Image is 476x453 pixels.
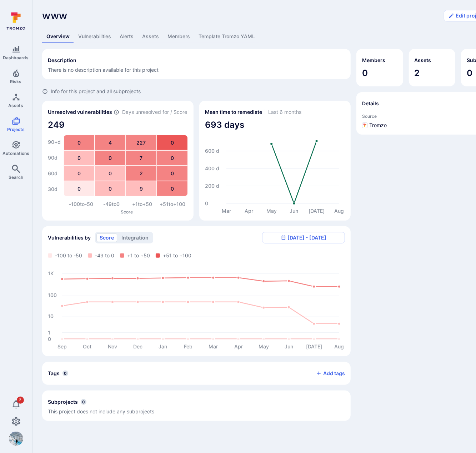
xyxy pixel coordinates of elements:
[48,151,61,165] div: 90 d
[118,233,152,242] button: integration
[157,151,187,165] div: 0
[309,208,325,214] text: [DATE]
[7,127,25,132] span: Projects
[163,30,194,43] a: Members
[48,166,61,181] div: 60 d
[66,209,188,215] p: Score
[51,88,141,95] span: Info for this project and all subprojects
[64,166,94,181] div: 0
[95,151,125,165] div: 0
[268,109,301,116] span: Last 6 months
[163,252,191,259] span: +51 to +100
[234,343,243,349] text: Apr
[64,135,94,150] div: 0
[290,208,299,214] text: Jun
[9,175,23,180] span: Search
[138,30,163,43] a: Assets
[127,252,150,259] span: +1 to +50
[66,201,96,208] div: -100 to -50
[62,371,68,376] span: 0
[205,166,219,172] text: 400 d
[262,232,345,243] button: [DATE] - [DATE]
[205,183,219,189] text: 200 d
[64,181,94,196] div: 0
[259,343,269,349] text: May
[48,271,54,277] text: 1K
[48,370,60,377] h2: Tags
[157,201,188,208] div: +51 to +100
[266,208,277,214] text: May
[285,343,293,349] text: Jun
[157,181,187,196] div: 0
[81,399,86,405] span: 0
[194,30,259,43] a: Template Tromzo YAML
[157,135,187,150] div: 0
[96,233,117,242] button: score
[9,432,23,446] div: Erick Calderon
[57,343,67,349] text: Sep
[48,135,61,149] div: 90+ d
[334,343,344,350] text: Aug
[95,181,125,196] div: 0
[95,252,114,259] span: -49 to 0
[184,343,192,349] text: Feb
[126,181,156,196] div: 9
[126,151,156,165] div: 7
[48,67,159,73] span: There is no description available for this project
[362,100,379,107] h2: Details
[369,122,387,129] span: Tromzo
[115,30,138,43] a: Alerts
[334,208,344,214] text: Aug
[108,343,117,349] text: Nov
[48,330,50,336] text: 1
[48,57,76,64] h2: Description
[159,343,167,349] text: Jan
[205,201,208,207] text: 0
[17,397,24,404] span: 2
[2,151,29,156] span: Automations
[415,57,431,64] h2: Assets
[95,166,125,181] div: 0
[48,292,57,298] text: 100
[205,148,219,154] text: 600 d
[42,391,351,421] div: Collapse
[127,201,157,208] div: +1 to +50
[362,67,397,79] span: 0
[48,182,61,196] div: 30 d
[306,343,322,349] text: [DATE]
[48,234,91,241] span: Vulnerabilities by
[42,49,351,79] div: Collapse description
[48,119,188,131] span: 249
[48,398,78,406] h2: Subprojects
[122,109,187,116] span: Days unresolved for / Score
[48,313,54,319] text: 10
[126,135,156,150] div: 227
[9,432,23,446] img: ACg8ocKjEwSgZaxLsX3VaBwZ3FUlOYjuMUiM0rrvjrGjR2nDJ731m-0=s96-c
[64,151,94,165] div: 0
[48,109,112,116] h2: Unresolved vulnerabilities
[362,57,385,64] h2: Members
[310,368,345,379] button: Add tags
[48,336,51,342] text: 0
[222,208,231,214] text: Mar
[205,119,345,131] span: 693 days
[209,343,218,349] text: Mar
[42,362,351,385] div: Collapse tags
[42,226,351,356] div: Vulnerabilities by Source/Integration
[245,208,254,214] text: Apr
[157,166,187,181] div: 0
[42,30,74,43] a: Overview
[114,109,119,116] span: Number of vulnerabilities in status ‘Open’ ‘Triaged’ and ‘In process’ divided by score and scanne...
[205,109,262,116] h2: Mean time to remediate
[10,79,22,84] span: Risks
[126,166,156,181] div: 2
[83,343,92,349] text: Oct
[96,201,127,208] div: -49 to 0
[74,30,115,43] a: Vulnerabilities
[95,135,125,150] div: 4
[48,408,154,414] span: This project does not include any subprojects
[3,55,29,60] span: Dashboards
[133,343,142,349] text: Dec
[9,103,24,108] span: Assets
[55,252,82,259] span: -100 to -50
